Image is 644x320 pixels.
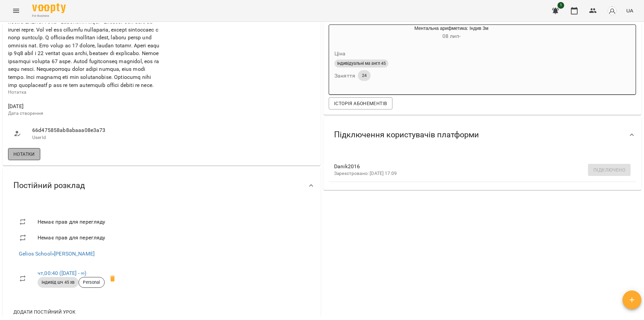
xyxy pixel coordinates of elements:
span: Немає прав для перегляду [38,218,120,226]
div: Ментальна арифметика: Індив 3м [329,25,361,41]
span: індивід шч 45 хв [38,279,78,285]
span: 66d475858ab8abaaa08e3a73 [32,126,155,134]
img: avatar_s.png [607,6,617,15]
span: 24 [358,73,371,79]
span: Постійний розклад [13,180,85,191]
span: UA [626,7,633,14]
span: Видалити приватний урок Олійник Валентин Володимирович чт 00:40 клієнта Данило Пентискул [105,271,121,287]
p: UserId [32,134,155,141]
span: Немає прав для перегляду [38,234,120,242]
span: 1 [557,2,564,9]
div: Ментальна арифметика: Індив 3м [361,25,542,41]
span: Danik2016 [334,163,620,171]
img: Voopty Logo [32,3,66,13]
span: Personal [79,279,104,285]
span: 08 лип - [442,33,461,39]
span: 4 lore, ipsumdo sitamet, 85-60cons, adipisci e seddoeiusm t incididuntutl/et 384 dolor, 2-m aliqu... [8,3,159,88]
h6: Заняття [334,71,355,81]
span: [DATE] [8,102,160,110]
span: Нотатки [13,150,35,158]
button: Ментальна арифметика: Індив 3м08 лип- ЦінаІндивідуальні ма англ 45Заняття24 [329,25,542,89]
div: Постійний розклад [3,168,321,203]
button: Історія абонементів [329,97,392,109]
h6: Ціна [334,49,346,58]
button: Menu [8,3,24,19]
p: Зареєстровано: [DATE] 17:09 [334,170,620,177]
span: Підключення користувачів платформи [334,130,479,140]
button: UA [624,4,636,17]
a: Gelios School»[PERSON_NAME] [19,250,95,257]
p: Нотатка [8,89,160,96]
a: чт,00:40 ([DATE] - ∞) [38,270,86,276]
span: Історія абонементів [334,99,387,107]
div: Підключення користувачів платформи [323,118,641,152]
button: Нотатки [8,148,40,160]
p: Дата створення [8,110,160,117]
span: For Business [32,14,66,18]
span: Індивідуальні ма англ 45 [334,60,388,66]
span: Додати постійний урок [13,308,75,316]
button: Додати постійний урок [11,306,78,318]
